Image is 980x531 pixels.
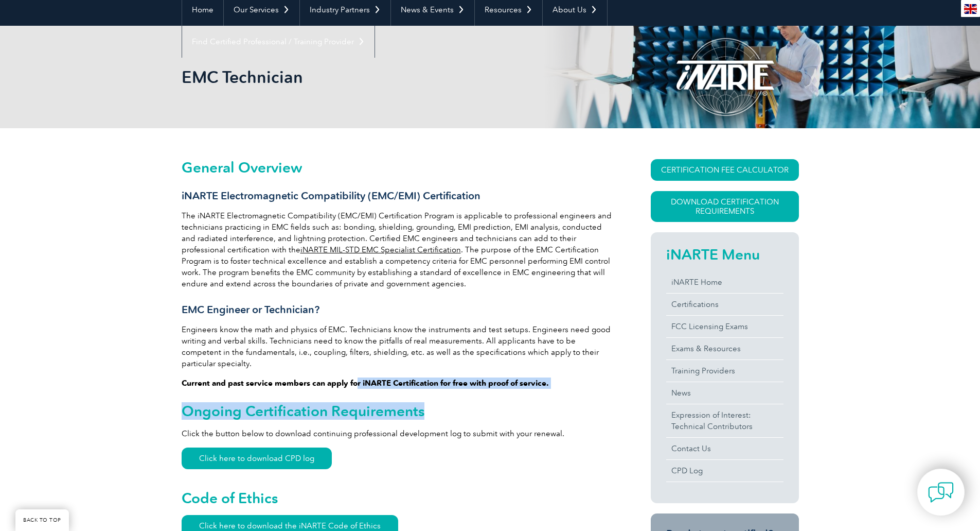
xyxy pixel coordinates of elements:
[651,191,799,222] a: Download Certification Requirements
[666,246,783,263] h2: iNARTE Menu
[666,360,783,382] a: Training Providers
[666,438,783,459] a: Contact Us
[666,271,783,293] a: iNARTE Home
[666,316,783,337] a: FCC Licensing Exams
[182,303,614,316] h3: EMC Engineer or Technician?
[182,403,614,419] h2: Ongoing Certification Requirements
[666,460,783,482] a: CPD Log
[928,479,954,505] img: contact-chat.png
[182,210,614,289] p: The iNARTE Electromagnetic Compatibility (EMC/EMI) Certification Program is applicable to profess...
[182,448,332,469] a: Click here to download CPD log
[182,324,614,369] p: Engineers know the math and physics of EMC. Technicians know the instruments and test setups. Eng...
[964,4,977,14] img: en
[182,159,614,176] h2: General Overview
[666,294,783,315] a: Certifications
[666,404,783,437] a: Expression of Interest:Technical Contributors
[666,338,783,359] a: Exams & Resources
[182,428,614,439] p: Click the button below to download continuing professional development log to submit with your re...
[666,382,783,404] a: News
[182,379,549,388] strong: Current and past service members can apply for iNARTE Certification for free with proof of service.
[182,26,375,58] a: Find Certified Professional / Training Provider
[15,509,69,531] a: BACK TO TOP
[182,190,614,202] h3: iNARTE Electromagnetic Compatibility (EMC/EMI) Certification
[182,67,577,87] h1: EMC Technician
[300,245,461,254] a: iNARTE MIL-STD EMC Specialist Certification
[182,490,614,506] h2: Code of Ethics
[651,159,799,181] a: CERTIFICATION FEE CALCULATOR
